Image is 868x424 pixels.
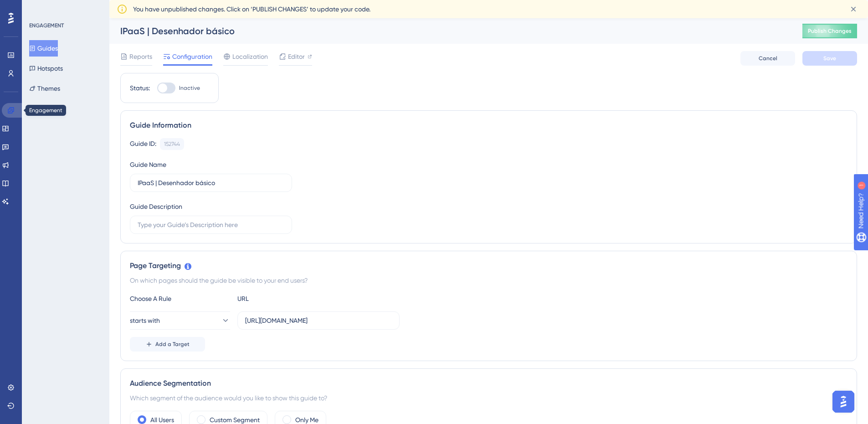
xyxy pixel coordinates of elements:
div: Guide ID: [130,138,156,150]
iframe: UserGuiding AI Assistant Launcher [830,388,857,415]
div: Guide Description [130,201,182,212]
button: Cancel [740,51,795,66]
span: Save [823,55,836,62]
button: Save [802,51,857,66]
span: You have unpublished changes. Click on ‘PUBLISH CHANGES’ to update your code. [133,4,370,15]
div: Audience Segmentation [130,378,847,389]
input: Type your Guide’s Name here [138,178,284,188]
input: Type your Guide’s Description here [138,220,284,230]
div: Which segment of the audience would you like to show this guide to? [130,393,847,403]
span: Publish Changes [808,27,852,35]
div: 152744 [164,140,180,148]
button: starts with [130,311,230,330]
span: Reports [129,51,152,62]
div: IPaaS | Desenhador básico [120,25,780,37]
button: Themes [29,80,60,97]
div: Guide Information [130,120,847,131]
div: Guide Name [130,159,166,170]
div: Status: [130,83,150,93]
button: Guides [29,40,58,57]
div: On which pages should the guide be visible to your end users? [130,275,847,286]
span: Inactive [179,84,200,92]
div: ENGAGEMENT [29,22,64,29]
span: starts with [130,315,160,326]
span: Need Help? [21,2,57,13]
div: Page Targeting [130,260,847,271]
span: Add a Target [155,341,190,348]
div: URL [237,293,338,304]
div: Choose A Rule [130,293,230,304]
span: Configuration [172,51,212,62]
span: Cancel [759,55,777,62]
div: 1 [63,5,66,12]
span: Editor [288,51,305,62]
button: Add a Target [130,337,205,352]
span: Localization [232,51,268,62]
input: yourwebsite.com/path [245,315,392,326]
button: Publish Changes [802,24,857,38]
button: Hotspots [29,60,63,77]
